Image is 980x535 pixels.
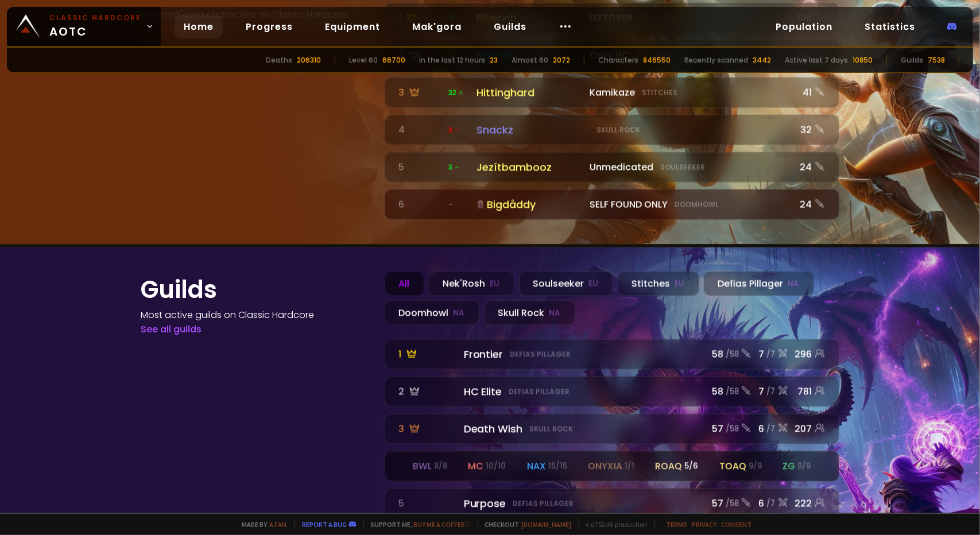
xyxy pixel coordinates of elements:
[783,459,811,474] div: zg
[434,461,447,472] small: 8 / 8
[385,377,839,407] a: 2 HC EliteDefias Pillager58 /587/7781
[237,15,302,38] a: Progress
[795,197,825,212] div: 24
[704,272,814,296] div: Defias Pillager
[448,162,460,173] span: 3
[7,7,161,46] a: Classic HardcoreAOTC
[928,55,945,65] div: 7538
[795,86,825,100] div: 41
[419,55,485,65] div: In the last 12 hours
[655,459,698,474] div: roaq
[477,122,583,138] div: Snackz
[385,451,839,482] a: bwl 8/8mc 10/10nax 15/15onyxia 1/1roaq 5/6toaq 9/9zg 9/9
[448,88,464,98] span: 32
[579,520,648,529] span: v. d752d5 - production
[385,339,839,370] a: 1 FrontierDefias Pillager58 /587/7296
[588,459,634,474] div: onyxia
[485,15,536,38] a: Guilds
[385,115,839,145] a: 4 3 SnackzSkull Rock32
[490,55,498,65] div: 23
[795,123,825,137] div: 32
[385,272,424,296] div: All
[596,125,640,135] small: Skull Rock
[660,162,705,173] small: Soulseeker
[235,520,287,529] span: Made by
[468,459,506,474] div: mc
[385,3,839,33] a: 1 18 RîvenchLEFTOVERStitches100
[477,160,583,175] div: Jezítbambooz
[590,86,788,100] div: Kamikaze
[399,123,441,137] div: 4
[590,160,788,175] div: Unmedicated
[490,278,500,290] small: EU
[901,55,923,65] div: Guilds
[413,459,447,474] div: bwl
[684,55,748,65] div: Recently scanned
[766,15,842,38] a: Population
[141,272,371,308] h1: Guilds
[141,308,371,322] h4: Most active guilds on Classic Hardcore
[749,461,762,472] small: 9 / 9
[385,489,839,519] a: 5 PurposeDefias Pillager57 /586/7222
[788,278,800,290] small: NA
[266,55,292,65] div: Deaths
[785,55,848,65] div: Active last 7 days
[618,272,699,296] div: Stitches
[486,461,506,472] small: 10 / 10
[549,308,561,319] small: NA
[625,461,634,472] small: 1 / 1
[454,308,465,319] small: NA
[684,461,698,472] small: 5 / 6
[643,55,671,65] div: 846550
[448,200,452,210] span: -
[675,278,685,290] small: EU
[590,197,788,212] div: SELF FOUND ONLY
[477,197,583,212] div: Bigdåddy
[527,459,567,474] div: nax
[675,200,719,210] small: Doomhowl
[175,15,223,38] a: Home
[512,55,548,65] div: Almost 60
[363,520,471,529] span: Support me,
[303,520,347,529] a: Report a bug
[855,15,924,38] a: Statistics
[141,323,202,336] a: See all guilds
[270,520,287,529] a: a fan
[382,55,405,65] div: 66700
[795,160,825,175] div: 24
[49,13,141,23] small: Classic Hardcore
[399,197,441,212] div: 6
[642,88,677,98] small: Stitches
[316,15,389,38] a: Equipment
[853,55,873,65] div: 10850
[589,278,599,290] small: EU
[797,461,811,472] small: 9 / 9
[519,272,613,296] div: Soulseeker
[429,272,514,296] div: Nek'Rosh
[478,520,572,529] span: Checkout
[385,301,479,325] div: Doomhowl
[297,55,321,65] div: 206310
[349,55,378,65] div: Level 60
[477,85,583,100] div: Hittinghard
[403,15,471,38] a: Mak'gora
[448,125,460,135] span: 3
[385,152,839,183] a: 5 3JezítbamboozUnmedicatedSoulseeker24
[553,55,570,65] div: 2072
[692,520,717,529] a: Privacy
[484,301,575,325] div: Skull Rock
[719,459,762,474] div: toaq
[722,520,752,529] a: Consent
[49,13,141,40] span: AOTC
[399,86,441,100] div: 3
[548,461,567,472] small: 15 / 15
[385,77,839,108] a: 3 32 HittinghardKamikazeStitches41
[385,414,839,444] a: 3 Death WishSkull Rock57 /586/7207
[753,55,771,65] div: 3442
[667,520,688,529] a: Terms
[399,160,441,175] div: 5
[414,520,471,529] a: Buy me a coffee
[598,55,638,65] div: Characters
[522,520,572,529] a: [DOMAIN_NAME]
[385,189,839,220] a: 6 -BigdåddySELF FOUND ONLYDoomhowl24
